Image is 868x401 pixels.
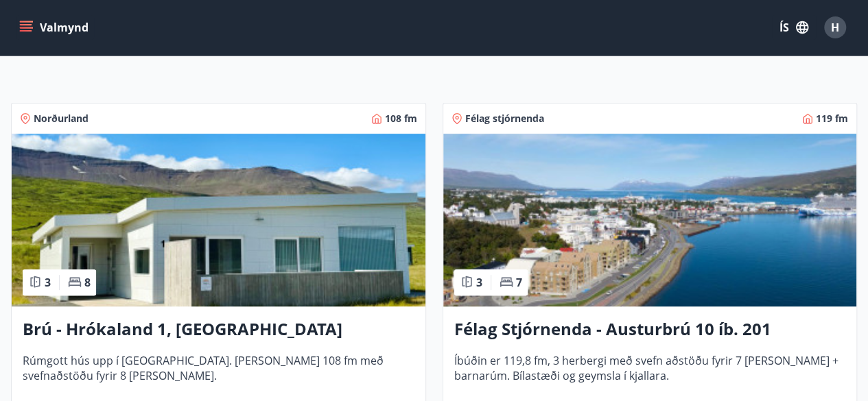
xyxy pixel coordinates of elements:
[16,15,94,40] button: menu
[831,20,839,35] span: H
[465,112,544,125] span: Félag stjórnenda
[84,275,91,290] span: 8
[454,353,846,398] span: Íbúðin er 119,8 fm, 3 herbergi með svefn aðstöðu fyrir 7 [PERSON_NAME] + barnarúm. Bílastæði og g...
[516,275,522,290] span: 7
[816,112,848,125] span: 119 fm
[45,275,51,290] span: 3
[12,134,425,306] img: Paella dish
[819,11,852,44] button: H
[772,15,816,40] button: ÍS
[476,275,482,290] span: 3
[385,112,417,125] span: 108 fm
[34,112,89,125] span: Norðurland
[454,317,846,342] h3: Félag Stjórnenda - Austurbrú 10 íb. 201
[443,134,857,306] img: Paella dish
[23,317,414,342] h3: Brú - Hrókaland 1, [GEOGRAPHIC_DATA]
[23,353,414,398] span: Rúmgott hús upp í [GEOGRAPHIC_DATA]. [PERSON_NAME] 108 fm með svefnaðstöðu fyrir 8 [PERSON_NAME].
